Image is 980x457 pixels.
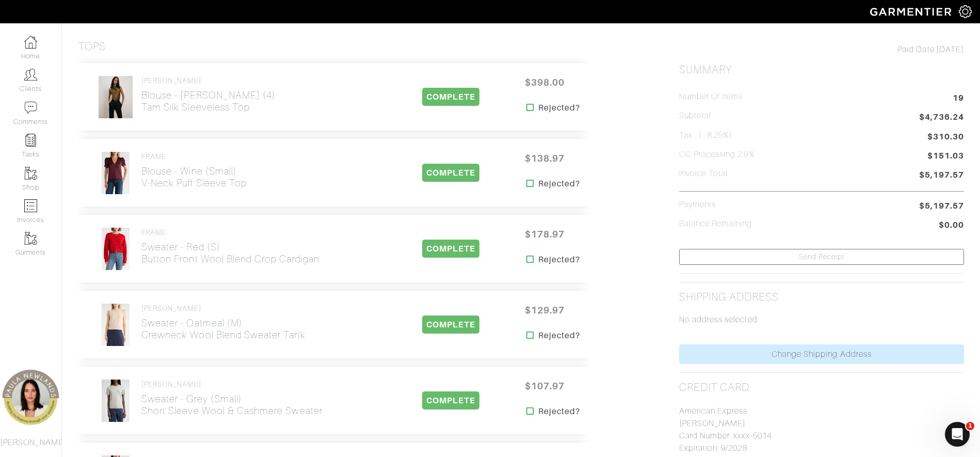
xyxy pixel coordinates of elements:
[865,3,959,21] img: garmentier-logo-header-white-b43fb05a5012e4ada735d5af1a66efaba907eab6374d6393d1fbf88cb4ef424d.png
[78,40,106,53] h3: Tops
[422,164,479,182] span: COMPLETE
[24,134,37,147] img: reminder-icon-8004d30b9f0a5d33ae49ab947aed9ed385cf756f9e5892f1edd6e32f2345188e.png
[141,380,323,417] a: [PERSON_NAME] Sweater - grey (small)Short Sleeve Wool & Cashmere Sweater
[422,88,479,106] span: COMPLETE
[422,240,479,258] span: COMPLETE
[919,169,964,183] span: $5,197.57
[919,200,964,212] span: $5,197.57
[141,304,306,313] h4: [PERSON_NAME]
[679,381,750,394] h2: Credit Card
[538,178,580,190] strong: Rejected?
[514,299,576,321] span: $129.97
[538,254,580,266] strong: Rejected?
[24,232,37,245] img: garments-icon-b7da505a4dc4fd61783c78ac3ca0ef83fa9d6f193b1c9dc38574b1d14d53ca28.png
[141,76,276,85] h4: [PERSON_NAME]
[24,167,37,180] img: garments-icon-b7da505a4dc4fd61783c78ac3ca0ef83fa9d6f193b1c9dc38574b1d14d53ca28.png
[927,150,964,164] span: $151.03
[141,152,247,189] a: FRAME Blouse - wine (small)V-Neck Puff Sleeve Top
[101,379,130,422] img: FX9m5FCFrWQxtocZVFnwP57i
[679,313,964,326] p: No address selected
[927,131,964,143] span: $310.30
[141,393,323,417] h2: Sweater - grey (small) Short Sleeve Wool & Cashmere Sweater
[101,151,130,195] img: vCB87hpW7UYd9t6nPBRcKBa7
[945,422,970,447] iframe: Intercom live chat
[141,228,319,265] a: FRAME Sweater - red (s)Button Front Wool Blend Crop Cardigan
[141,241,319,265] h2: Sweater - red (s) Button Front Wool Blend Crop Cardigan
[679,169,728,179] h5: Invoice Total
[514,147,576,169] span: $138.97
[679,249,964,265] a: Send Receipt
[919,111,964,125] span: $4,736.24
[24,199,37,212] img: orders-icon-0abe47150d42831381b5fb84f609e132dff9fe21cb692f30cb5eec754e2cba89.png
[101,303,130,346] img: ncY37W4ozRm8qfrLwV38qDTm
[679,92,743,102] h5: Number of Items
[141,317,306,341] h2: Sweater - oatmeal (m) Crewneck Wool Blend Sweater Tank
[141,76,276,113] a: [PERSON_NAME] Blouse - [PERSON_NAME] (4)Tam Silk Sleeveless Top
[953,92,964,106] span: 19
[679,200,716,210] h5: Payments
[679,111,711,121] h5: Subtotal
[514,71,576,93] span: $398.00
[514,375,576,397] span: $107.97
[966,422,974,430] span: 1
[141,380,323,389] h4: [PERSON_NAME]
[959,5,972,18] img: gear-icon-white-bd11855cb880d31180b6d7d6211b90ccbf57a29d726f0c71d8c61bd08dd39cc2.png
[679,291,779,304] h2: Shipping Address
[679,344,964,364] a: Change Shipping Address
[897,45,936,54] span: Paid Date:
[679,150,755,160] h5: CC Processing 2.9%
[422,316,479,334] span: COMPLETE
[679,405,964,454] p: American Express [PERSON_NAME] Card Number: xxxx-5014 Expiration: 9/2028
[679,131,733,140] h5: Tax ( : 8.25%)
[538,102,580,114] strong: Rejected?
[24,101,37,114] img: comment-icon-a0a6a9ef722e966f86d9cbdc48e553b5cf19dbc54f86b18d962a5391bc8f6eb6.png
[679,219,752,229] h5: Balance Remaining
[538,405,580,418] strong: Rejected?
[538,329,580,342] strong: Rejected?
[141,165,247,189] h2: Blouse - wine (small) V-Neck Puff Sleeve Top
[24,68,37,81] img: clients-icon-6bae9207a08558b7cb47a8932f037763ab4055f8c8b6bfacd5dc20c3e0201464.png
[24,36,37,49] img: dashboard-icon-dbcd8f5a0b271acd01030246c82b418ddd0df26cd7fceb0bd07c9910d44c42f6.png
[141,89,276,113] h2: Blouse - [PERSON_NAME] (4) Tam Silk Sleeveless Top
[939,219,964,233] span: $0.00
[141,304,306,341] a: [PERSON_NAME] Sweater - oatmeal (m)Crewneck Wool Blend Sweater Tank
[141,152,247,161] h4: FRAME
[514,223,576,245] span: $178.97
[98,75,133,119] img: YE5wwG3CAZT5XUxYR1Viqt1d
[679,43,964,56] div: [DATE]
[101,227,130,271] img: mVN4BHnVsdekiLLMqpwMTjDs
[422,391,479,409] span: COMPLETE
[679,64,964,76] h2: Summary
[141,228,319,237] h4: FRAME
